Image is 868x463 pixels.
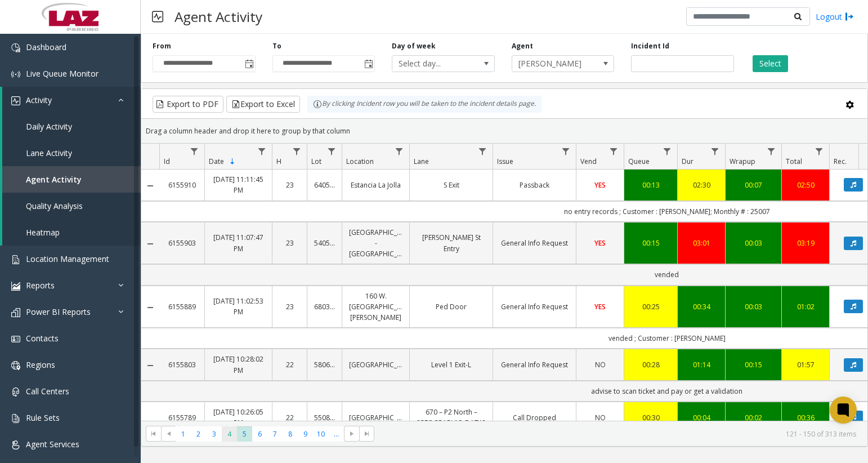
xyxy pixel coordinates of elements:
[628,157,650,166] span: Queue
[26,359,55,370] span: Regions
[164,429,173,438] span: Go to the previous page
[789,301,822,312] a: 01:02
[708,144,723,159] a: Dur Filter Menu
[324,144,339,159] a: Lot Filter Menu
[684,359,718,370] a: 01:14
[289,144,305,159] a: H Filter Menu
[730,157,755,166] span: Wrapup
[812,144,827,159] a: Total Filter Menu
[11,96,20,105] img: 'icon'
[349,227,402,260] a: [GEOGRAPHIC_DATA] - [GEOGRAPHIC_DATA]
[279,359,300,370] a: 22
[212,354,265,375] a: [DATE] 10:28:02 PM
[631,41,669,51] label: Incident Id
[267,426,283,442] span: Page 7
[153,41,171,51] label: From
[164,157,170,166] span: Id
[26,42,66,52] span: Dashboard
[500,301,569,312] a: General Info Request
[595,413,606,422] span: NO
[684,180,718,190] a: 02:30
[583,180,617,190] a: YES
[212,232,265,253] a: [DATE] 11:07:47 PM
[2,219,141,246] a: Heatmap
[166,180,198,190] a: 6155910
[347,429,356,438] span: Go to the next page
[684,238,718,248] div: 03:01
[141,181,159,190] a: Collapse Details
[222,426,237,442] span: Page 4
[500,238,569,248] a: General Info Request
[660,144,675,159] a: Queue Filter Menu
[417,407,486,428] a: 670 – P2 North – [GEOGRAPHIC_DATA]
[631,359,670,370] div: 00:28
[26,439,79,449] span: Agent Services
[11,361,20,370] img: 'icon'
[732,301,775,312] a: 00:03
[417,180,486,190] a: S Exit
[362,56,374,72] span: Toggle popup
[279,238,300,248] a: 23
[11,440,20,449] img: 'icon'
[141,239,159,248] a: Collapse Details
[153,96,223,113] button: Export to PDF
[344,426,359,442] span: Go to the next page
[314,238,335,248] a: 540528
[631,412,670,423] div: 00:30
[631,238,670,248] a: 00:15
[141,361,159,370] a: Collapse Details
[26,253,109,264] span: Location Management
[512,41,533,51] label: Agent
[146,426,161,442] span: Go to the first page
[2,113,141,140] a: Daily Activity
[26,95,52,105] span: Activity
[417,359,486,370] a: Level 1 Exit-L
[594,180,606,190] span: YES
[279,301,300,312] a: 23
[314,180,335,190] a: 640597
[392,56,473,72] span: Select day...
[732,359,775,370] a: 00:15
[475,144,490,159] a: Lane Filter Menu
[558,144,574,159] a: Issue Filter Menu
[789,238,822,248] a: 03:19
[166,359,198,370] a: 6155803
[349,180,402,190] a: Estancia La Jolla
[631,301,670,312] a: 00:25
[26,121,72,132] span: Daily Activity
[583,359,617,370] a: NO
[212,407,265,428] a: [DATE] 10:26:05 PM
[26,174,82,185] span: Agent Activity
[789,180,822,190] a: 02:50
[349,412,402,423] a: [GEOGRAPHIC_DATA]
[166,412,198,423] a: 6155789
[414,157,429,166] span: Lane
[786,157,802,166] span: Total
[583,412,617,423] a: NO
[311,157,321,166] span: Lot
[789,359,822,370] a: 01:57
[684,301,718,312] a: 00:34
[631,180,670,190] a: 00:13
[141,144,867,421] div: Data table
[392,41,436,51] label: Day of week
[684,412,718,423] div: 00:04
[346,157,374,166] span: Location
[212,296,265,317] a: [DATE] 11:02:53 PM
[26,68,99,79] span: Live Queue Monitor
[314,426,329,442] span: Page 10
[314,359,335,370] a: 580610
[26,306,91,317] span: Power BI Reports
[26,386,69,397] span: Call Centers
[329,426,344,442] span: Page 11
[732,238,775,248] a: 00:03
[11,388,20,397] img: 'icon'
[26,201,83,211] span: Quality Analysis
